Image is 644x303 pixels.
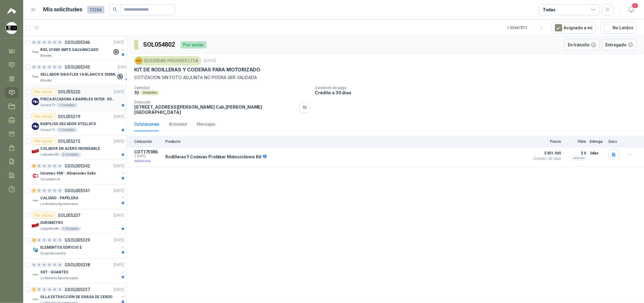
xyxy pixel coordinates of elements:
p: Condición de pago [315,86,642,90]
div: 0 [52,287,57,292]
div: 1 Unidades [60,226,81,231]
a: Por cotizarSOL055219[DATE] Company LogoBABYLISS SECADOR STELLATOCaracol TV1 Unidades [23,110,127,135]
div: 0 [42,287,47,292]
a: 3 0 0 0 0 0 GSOL005342[DATE] Company LogoInsumos VMI - Almacenes ExitoCalzatodo S.A. [32,162,125,182]
img: Company Logo [32,222,39,229]
div: Por enviar [181,41,207,49]
p: SELLADOR SIKA FLEX 1A BLANCO X 300ML [40,72,116,78]
p: Caracol TV [40,128,55,132]
p: La Montaña Agromercados [40,276,78,281]
p: SOL055207 [58,213,80,218]
p: Lafayette SAS [40,226,59,231]
a: Por cotizarSOL055220[DATE] Company LogoPINZA RIZADORA 4 BARRILES INTER. SOL-GEL BABYLISS SECADOR ... [23,86,127,110]
div: Por cotizar [32,88,56,96]
div: 2 Unidades [60,152,81,157]
p: [DATE] [114,114,124,120]
div: 0 [52,189,57,193]
p: SOL055220 [58,90,80,94]
img: Company Logo [32,147,39,155]
img: Company Logo [32,123,39,130]
div: 0 [32,263,36,267]
p: Lafayette SAS [40,152,59,157]
p: SOL055215 [58,139,80,143]
span: 4 [632,3,639,9]
div: 0 [37,164,41,168]
p: [DATE] [114,262,124,268]
div: 0 [52,40,57,45]
p: Grupo Normandía [40,251,66,256]
img: Company Logo [6,22,17,34]
p: Docs [609,139,621,144]
div: Por cotizar [32,212,56,219]
p: Dirección [134,100,297,104]
p: [DATE] [114,89,124,95]
p: [DATE] [118,64,128,70]
p: COTIZACION SIN FOTO ADJUNTA NO PODRA SER VALIDADA [134,74,637,81]
div: 0 [58,263,62,267]
a: 2 0 0 0 0 0 GSOL005339[DATE] Company LogoELEMENTOS EDIFICIO EGrupo Normandía [32,236,125,256]
div: 3 [32,164,36,168]
p: Insumos VMI - Almacenes Exito [40,171,96,176]
div: Incluido [572,156,586,161]
div: 0 [52,164,57,168]
div: 0 [47,65,52,69]
p: Entrega [590,139,605,144]
p: [STREET_ADDRESS][PERSON_NAME] Cali , [PERSON_NAME][GEOGRAPHIC_DATA] [134,104,297,115]
p: GSOL005338 [65,263,90,267]
button: Entregado [602,39,637,51]
img: Company Logo [32,246,39,254]
div: 0 [58,65,62,69]
p: COLADOR EN ACERO INOXIDABLE [40,146,100,152]
div: 2 [32,238,36,242]
p: La Montaña Agromercados [40,202,78,207]
button: Asignado a mi [552,22,596,34]
p: GSOL005339 [65,238,90,242]
div: 0 [58,164,62,168]
div: 0 [42,65,47,69]
h3: SOL054802 [143,40,176,49]
div: 0 [32,65,36,69]
img: Company Logo [32,98,39,105]
div: 1 - 50 de 7872 [507,23,547,33]
img: Logo peakr [7,7,16,15]
span: search [113,7,117,12]
div: 0 [37,65,41,69]
p: Crédito a 30 días [315,90,642,95]
p: Producto [165,139,527,144]
div: 0 [37,238,41,242]
p: DUROMETRO [40,220,63,226]
div: 0 [52,65,57,69]
div: Mensajes [197,121,215,128]
img: Company Logo [32,49,39,56]
div: SEGURIDAD PROVISER LTDA [134,56,201,65]
div: 0 [47,263,52,267]
p: 3 días [590,150,605,157]
div: 1 Unidades [56,103,77,108]
p: Cantidad [134,86,310,90]
p: [DATE] [204,58,216,64]
div: 0 [58,238,62,242]
div: Por cotizar [32,138,56,145]
p: [DATE] [114,188,124,194]
p: GSOL005337 [65,287,90,292]
img: Company Logo [135,57,142,64]
a: 0 0 0 0 0 0 GSOL005338[DATE] Company LogoSST - GUANTESLa Montaña Agromercados [32,261,125,281]
p: GSOL005346 [65,40,90,45]
div: 0 [47,164,52,168]
p: Almatec [40,78,52,83]
img: Company Logo [32,296,39,303]
p: Almatec [40,53,52,58]
span: 13266 [87,6,104,13]
p: COT175986 [134,150,162,154]
button: 4 [626,4,637,15]
p: SOL055219 [58,114,80,119]
div: 0 [52,263,57,267]
div: 0 [47,189,52,193]
p: GSOL005345 [65,65,90,69]
p: ELEMENTOS EDIFICIO E [40,245,82,251]
p: CALIDAD - PAPELERA [40,195,78,201]
div: Cotizaciones [134,121,159,128]
a: 1 0 0 0 0 0 GSOL005341[DATE] Company LogoCALIDAD - PAPELERALa Montaña Agromercados [32,187,125,207]
p: RIEL U100X 6MTS GALVANIZADO [40,47,99,53]
div: 0 [37,263,41,267]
